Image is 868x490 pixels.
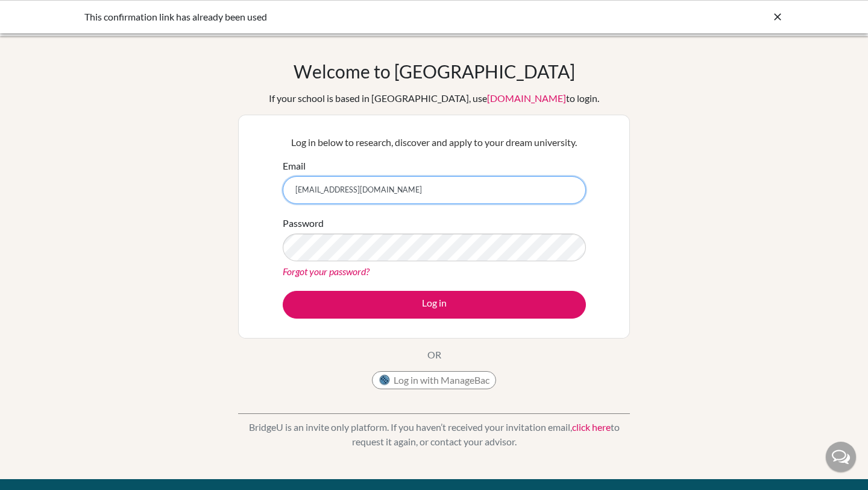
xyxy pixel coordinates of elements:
[283,291,586,319] button: Log in
[269,91,599,106] div: If your school is based in [GEOGRAPHIC_DATA], use to login.
[487,92,566,104] a: [DOMAIN_NAME]
[283,135,586,150] p: Log in below to research, discover and apply to your dream university.
[28,8,52,19] span: Help
[572,421,611,433] a: click here
[283,159,306,173] label: Email
[427,348,441,362] p: OR
[283,266,370,277] a: Forgot your password?
[372,371,496,389] button: Log in with ManageBac
[84,10,603,24] div: This confirmation link has already been used
[294,60,575,82] h1: Welcome to [GEOGRAPHIC_DATA]
[238,420,630,449] p: BridgeU is an invite only platform. If you haven’t received your invitation email, to request it ...
[283,216,324,231] label: Password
